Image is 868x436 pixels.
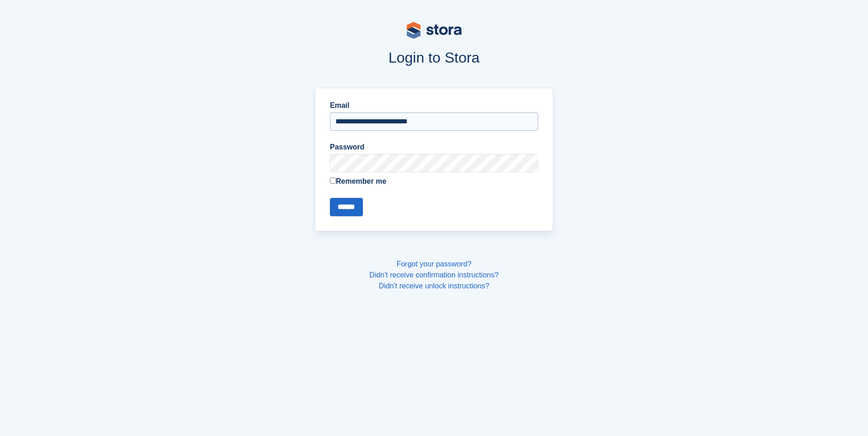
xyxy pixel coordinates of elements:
[369,271,498,279] a: Didn't receive confirmation instructions?
[330,142,538,153] label: Password
[330,176,538,187] label: Remember me
[330,178,336,184] input: Remember me
[397,260,472,268] a: Forgot your password?
[330,100,538,111] label: Email
[407,22,462,39] img: stora-logo-53a41332b3708ae10de48c4981b4e9114cc0af31d8433b30ea865607fb682f29.svg
[140,49,728,66] h1: Login to Stora
[379,282,489,290] a: Didn't receive unlock instructions?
